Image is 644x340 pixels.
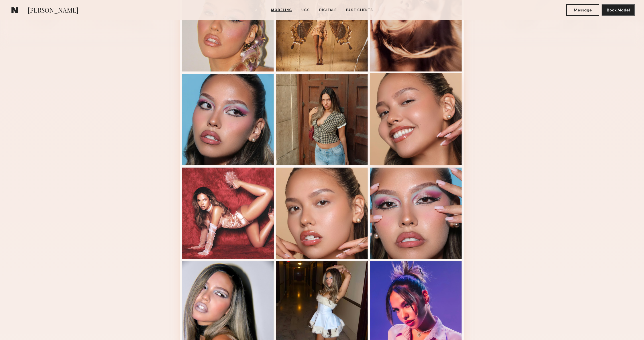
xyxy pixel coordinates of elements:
a: Book Model [602,7,635,12]
a: UGC [299,8,312,13]
button: Book Model [602,4,635,16]
span: [PERSON_NAME] [28,6,78,16]
button: Message [566,4,599,16]
a: Past Clients [344,8,375,13]
a: Digitals [317,8,339,13]
a: Modeling [269,8,294,13]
